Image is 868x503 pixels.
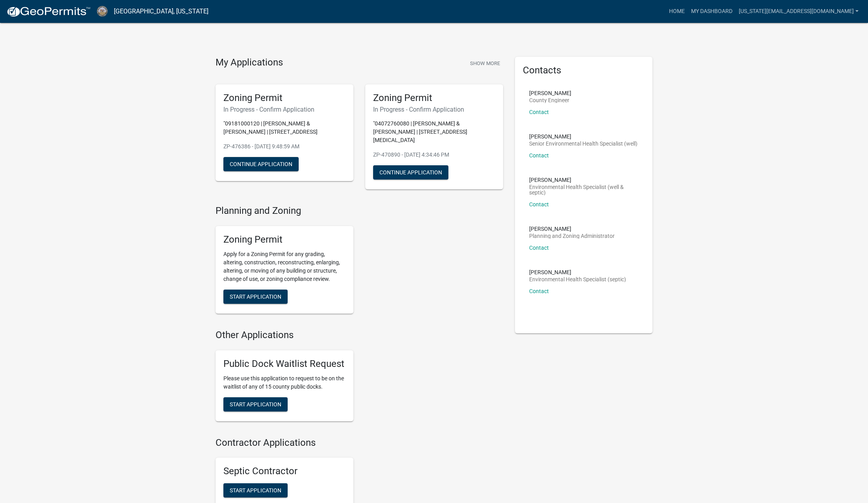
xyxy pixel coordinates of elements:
[216,329,503,428] wm-workflow-list-section: Other Applications
[223,483,288,497] button: Start Application
[529,97,571,103] p: County Engineer
[97,6,108,17] img: Cerro Gordo County, Iowa
[216,329,503,341] h4: Other Applications
[223,157,299,171] button: Continue Application
[529,245,549,251] a: Contact
[223,374,346,391] p: Please use this application to request to be on the waitlist of any of 15 county public docks.
[223,358,346,370] h5: Public Dock Waitlist Request
[529,233,615,239] p: Planning and Zoning Administrator
[216,57,283,69] h4: My Applications
[529,109,549,115] a: Contact
[223,92,346,104] h5: Zoning Permit
[529,177,639,183] p: [PERSON_NAME]
[373,165,448,180] button: Continue Application
[114,5,208,18] a: [GEOGRAPHIC_DATA], [US_STATE]
[529,201,549,208] a: Contact
[373,120,495,144] p: "04072760080 | [PERSON_NAME] & [PERSON_NAME] | [STREET_ADDRESS][MEDICAL_DATA]
[373,151,495,159] p: ZP-470890 - [DATE] 4:34:46 PM
[736,4,862,19] a: [US_STATE][EMAIL_ADDRESS][DOMAIN_NAME]
[230,487,281,494] span: Start Application
[223,106,346,113] h6: In Progress - Confirm Application
[223,466,346,477] h5: Septic Contractor
[223,290,288,304] button: Start Application
[529,152,549,159] a: Contact
[529,141,638,146] p: Senior Environmental Health Specialist (well)
[467,57,503,70] button: Show More
[529,226,615,232] p: [PERSON_NAME]
[529,277,626,282] p: Environmental Health Specialist (septic)
[529,184,639,195] p: Environmental Health Specialist (well & septic)
[529,134,638,139] p: [PERSON_NAME]
[216,205,503,217] h4: Planning and Zoning
[373,92,495,104] h5: Zoning Permit
[230,401,281,407] span: Start Application
[223,250,346,283] p: Apply for a Zoning Permit for any grading, altering, construction, reconstructing, enlarging, alt...
[529,90,571,96] p: [PERSON_NAME]
[666,4,688,19] a: Home
[529,288,549,294] a: Contact
[223,142,346,151] p: ZP-476386 - [DATE] 9:48:59 AM
[223,397,288,411] button: Start Application
[216,437,503,449] h4: Contractor Applications
[373,106,495,113] h6: In Progress - Confirm Application
[688,4,736,19] a: My Dashboard
[230,294,281,300] span: Start Application
[523,65,645,76] h5: Contacts
[529,269,626,275] p: [PERSON_NAME]
[223,234,346,245] h5: Zoning Permit
[223,120,346,136] p: "09181000120 | [PERSON_NAME] & [PERSON_NAME] | [STREET_ADDRESS]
